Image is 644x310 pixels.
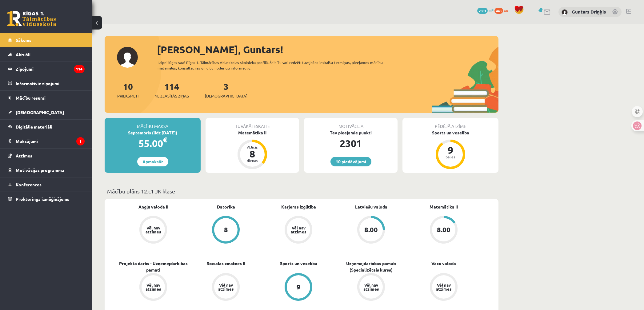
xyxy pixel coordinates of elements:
[163,135,167,144] span: €
[562,9,568,15] img: Guntars Driņķis
[335,273,407,302] a: Vēl nav atzīmes
[8,163,85,177] a: Motivācijas programma
[145,226,162,234] div: Vēl nav atzīmes
[117,93,138,99] span: Priekšmeti
[281,204,316,210] a: Karjeras izglītība
[154,81,189,99] a: 114Neizlasītās ziņas
[107,187,496,195] p: Mācību plāns 12.c1 JK klase
[105,118,201,129] div: Mācību maksa
[441,145,460,155] div: 9
[16,109,64,115] span: [DEMOGRAPHIC_DATA]
[157,42,498,57] div: [PERSON_NAME], Guntars!
[16,124,52,129] span: Digitālie materiāli
[290,226,307,234] div: Vēl nav atzīmes
[8,149,85,163] a: Atzīmes
[8,33,85,47] a: Sākums
[304,136,398,151] div: 2301
[206,129,299,136] div: Matemātika II
[154,93,189,99] span: Neizlasītās ziņas
[217,283,234,291] div: Vēl nav atzīmes
[407,216,480,245] a: 8.00
[16,76,85,90] legend: Informatīvie ziņojumi
[297,284,301,290] div: 9
[430,204,458,210] a: Matemātika II
[435,283,452,291] div: Vēl nav atzīmes
[402,129,498,136] div: Sports un veselība
[16,134,85,148] legend: Maksājumi
[362,283,380,291] div: Vēl nav atzīmes
[494,8,511,13] a: 443 xp
[477,8,488,14] span: 2301
[8,76,85,90] a: Informatīvie ziņojumi
[138,204,168,210] a: Angļu valoda II
[190,216,262,245] a: 8
[145,283,162,291] div: Vēl nav atzīmes
[8,62,85,76] a: Ziņojumi114
[224,226,228,233] div: 8
[335,216,407,245] a: 8.00
[407,273,480,302] a: Vēl nav atzīmes
[355,204,387,210] a: Latviešu valoda
[489,8,494,13] span: mP
[437,226,450,233] div: 8.00
[207,260,245,267] a: Sociālās zinātnes II
[74,65,85,73] i: 114
[105,129,201,136] div: Septembris (līdz [DATE])
[117,260,190,273] a: Projekta darbs - Uzņēmējdarbības pamati
[117,81,138,99] a: 10Priekšmeti
[504,8,508,13] span: xp
[402,118,498,129] div: Pēdējā atzīme
[477,8,494,13] a: 2301 mP
[205,81,247,99] a: 3[DEMOGRAPHIC_DATA]
[494,8,503,14] span: 443
[280,260,317,267] a: Sports un veselība
[402,129,498,170] a: Sports un veselība 9 balles
[330,157,371,166] a: 10 piedāvājumi
[8,192,85,206] a: Proktoringa izmēģinājums
[243,149,262,159] div: 8
[137,157,168,166] a: Apmaksāt
[262,216,335,245] a: Vēl nav atzīmes
[206,129,299,170] a: Matemātika II Atlicis 8 dienas
[206,118,299,129] div: Tuvākā ieskaite
[8,177,85,192] a: Konferences
[117,216,190,245] a: Vēl nav atzīmes
[16,196,69,202] span: Proktoringa izmēģinājums
[8,120,85,134] a: Digitālie materiāli
[8,47,85,62] a: Aktuāli
[16,153,32,158] span: Atzīmes
[441,155,460,159] div: balles
[431,260,456,267] a: Vācu valoda
[105,136,201,151] div: 55.00
[304,118,398,129] div: Motivācija
[16,182,42,187] span: Konferences
[262,273,335,302] a: 9
[8,91,85,105] a: Mācību resursi
[217,204,235,210] a: Datorika
[76,137,85,145] i: 1
[243,145,262,149] div: Atlicis
[16,167,64,173] span: Motivācijas programma
[16,52,30,57] span: Aktuāli
[117,273,190,302] a: Vēl nav atzīmes
[364,226,378,233] div: 8.00
[7,11,56,26] a: Rīgas 1. Tālmācības vidusskola
[8,134,85,148] a: Maksājumi1
[190,273,262,302] a: Vēl nav atzīmes
[335,260,407,273] a: Uzņēmējdarbības pamati (Specializētais kurss)
[16,95,46,101] span: Mācību resursi
[205,93,247,99] span: [DEMOGRAPHIC_DATA]
[8,105,85,119] a: [DEMOGRAPHIC_DATA]
[243,159,262,162] div: dienas
[16,62,85,76] legend: Ziņojumi
[158,60,394,71] div: Laipni lūgts savā Rīgas 1. Tālmācības vidusskolas skolnieka profilā. Šeit Tu vari redzēt tuvojošo...
[304,129,398,136] div: Tev pieejamie punkti
[16,37,31,43] span: Sākums
[572,9,606,15] a: Guntars Driņķis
